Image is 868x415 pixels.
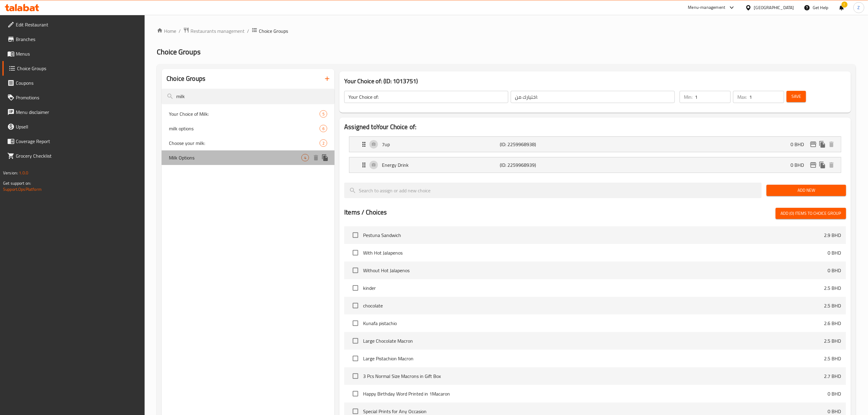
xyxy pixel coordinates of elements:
[2,61,145,76] a: Choice Groups
[17,65,140,72] span: Choice Groups
[363,302,824,309] span: chocolate
[344,208,387,217] h2: Items / Choices
[2,17,145,32] a: Edit Restaurant
[169,110,320,118] span: Your Choice of Milk:
[190,27,245,35] span: Restaurants management
[824,232,841,239] p: 2.9 BHD
[344,134,846,155] li: Expand
[344,183,762,198] input: search
[16,123,140,130] span: Upsell
[363,249,828,256] span: With Hot Jalapenos
[320,110,327,118] div: Choices
[688,4,726,11] div: Menu-management
[349,229,362,242] span: Select choice
[349,157,841,173] div: Expand
[363,232,824,239] span: Pestuna Sandwich
[3,185,42,193] a: Support.OpsPlatform
[16,21,140,28] span: Edit Restaurant
[344,76,846,86] h3: Your Choice of: (ID: 1013751)
[162,107,335,121] div: Your Choice of Milk:5
[179,27,181,35] li: /
[2,90,145,105] a: Promotions
[500,141,579,148] p: (ID: 2259968938)
[824,372,841,380] p: 2.7 BHD
[349,317,362,330] span: Select choice
[320,139,327,147] div: Choices
[363,337,824,345] span: Large Chocolate Macron
[363,408,828,415] span: Special Prints for Any Occasion
[2,76,145,90] a: Coupons
[349,137,841,152] div: Expand
[828,249,841,256] p: 0 BHD
[787,91,806,102] button: Save
[157,45,201,59] span: Choice Groups
[363,284,824,292] span: kinder
[16,152,140,159] span: Grocery Checklist
[382,141,500,148] p: 7up
[818,160,827,170] button: duplicate
[16,50,140,57] span: Menus
[791,141,809,148] p: 0 BHD
[16,138,140,145] span: Coverage Report
[500,161,579,169] p: (ID: 2259968939)
[169,139,320,147] span: Choose your milk:
[858,4,860,11] span: Z
[827,160,836,170] button: delete
[349,334,362,347] span: Select choice
[824,355,841,362] p: 2.5 BHD
[349,387,362,400] span: Select choice
[302,155,309,161] span: 4
[2,119,145,134] a: Upsell
[382,161,500,169] p: Energy Drink
[311,153,321,162] button: delete
[349,264,362,277] span: Select choice
[827,140,836,149] button: delete
[157,27,176,35] a: Home
[363,355,824,362] span: Large Pistachion Macron
[321,153,330,162] button: duplicate
[737,93,747,101] p: Max:
[16,36,140,43] span: Branches
[320,111,327,117] span: 5
[162,121,335,136] div: milk options6
[767,185,846,196] button: Add New
[828,267,841,274] p: 0 BHD
[16,94,140,101] span: Promotions
[828,390,841,397] p: 0 BHD
[363,390,828,397] span: Happy Birthday Word Printed in 1Macaron
[349,282,362,294] span: Select choice
[776,208,846,219] button: Add (0) items to choice group
[754,4,794,11] div: [GEOGRAPHIC_DATA]
[169,125,320,132] span: milk options
[809,140,818,149] button: edit
[166,74,205,83] h2: Choice Groups
[2,46,145,61] a: Menus
[247,27,249,35] li: /
[684,93,692,101] p: Min:
[363,372,824,380] span: 3 Pcs Normal Size Macrons in Gift Box
[363,320,824,327] span: Kunafa pistachio
[3,169,18,177] span: Version:
[3,179,31,187] span: Get support on:
[183,27,245,35] a: Restaurants management
[809,160,818,170] button: edit
[824,284,841,292] p: 2.5 BHD
[363,267,828,274] span: Without Hot Jalapenos
[162,89,335,104] input: search
[162,136,335,150] div: Choose your milk:2
[781,210,841,217] span: Add (0) items to choice group
[2,32,145,46] a: Branches
[259,27,288,35] span: Choice Groups
[320,125,327,132] div: Choices
[824,337,841,345] p: 2.5 BHD
[791,93,801,100] span: Save
[2,149,145,163] a: Grocery Checklist
[349,299,362,312] span: Select choice
[19,169,28,177] span: 1.0.0
[162,150,335,165] div: Milk Options4deleteduplicate
[344,155,846,175] li: Expand
[824,302,841,309] p: 2.5 BHD
[301,154,309,161] div: Choices
[828,408,841,415] p: 0 BHD
[16,108,140,116] span: Menu disclaimer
